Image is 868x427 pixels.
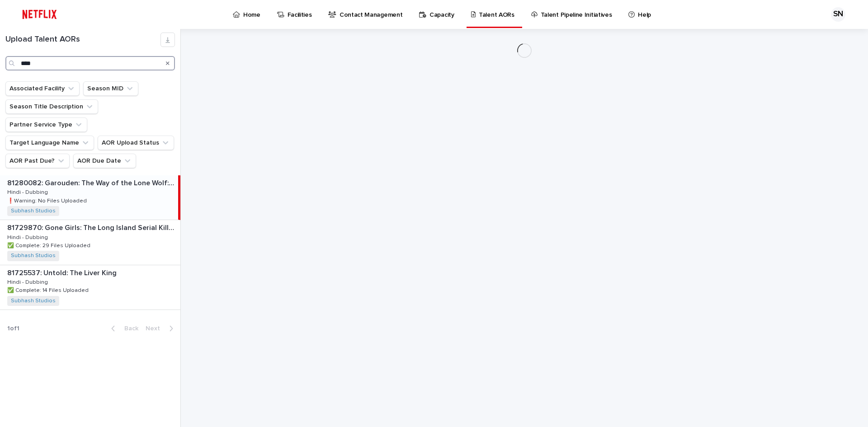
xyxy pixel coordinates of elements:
p: 81729870: Gone Girls: The Long Island Serial Killer: Season 1 [7,222,179,232]
button: AOR Upload Status [98,136,174,150]
button: Next [142,324,180,333]
button: AOR Past Due? [5,154,70,168]
p: 81280082: Garouden: The Way of the Lone Wolf: Season 1 [7,177,176,188]
button: AOR Due Date [73,154,136,168]
button: Partner Service Type [5,117,87,132]
a: Subhash Studios [11,253,56,259]
span: Back [119,325,138,332]
p: Hindi - Dubbing [7,277,50,286]
button: Target Language Name [5,136,94,150]
p: ✅ Complete: 14 Files Uploaded [7,286,90,294]
div: SN [831,7,845,22]
input: Search [5,56,175,70]
button: Associated Facility [5,81,80,96]
a: Subhash Studios [11,298,56,304]
p: 81725537: Untold: The Liver King [7,267,118,277]
p: Hindi - Dubbing [7,233,50,241]
button: Season MID [83,81,138,96]
span: Next [146,325,165,332]
button: Season Title Description [5,99,98,114]
p: Hindi - Dubbing [7,188,50,196]
a: Subhash Studios [11,208,56,214]
button: Back [104,324,142,333]
p: ❗️Warning: No Files Uploaded [7,196,89,204]
p: ✅ Complete: 29 Files Uploaded [7,241,92,249]
img: ifQbXi3ZQGMSEF7WDB7W [18,5,61,23]
h1: Upload Talent AORs [5,35,160,45]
